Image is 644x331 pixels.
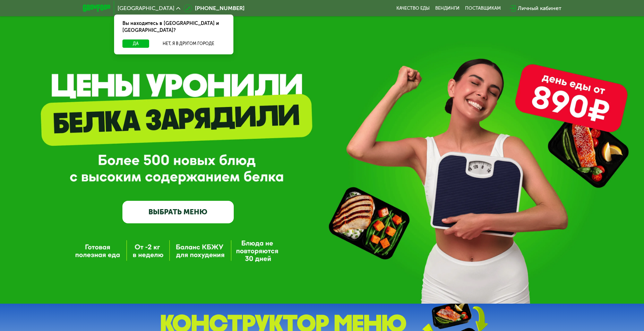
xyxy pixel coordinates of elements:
a: [PHONE_NUMBER] [184,4,244,12]
a: Качество еды [396,6,430,11]
a: Вендинги [435,6,460,11]
span: [GEOGRAPHIC_DATA] [118,6,174,11]
button: Нет, я в другом городе [152,39,225,48]
a: ВЫБРАТЬ МЕНЮ [122,201,234,223]
div: поставщикам [465,6,501,11]
div: Вы находитесь в [GEOGRAPHIC_DATA] и [GEOGRAPHIC_DATA]? [114,15,233,39]
button: Да [122,39,149,48]
div: Личный кабинет [518,4,561,12]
